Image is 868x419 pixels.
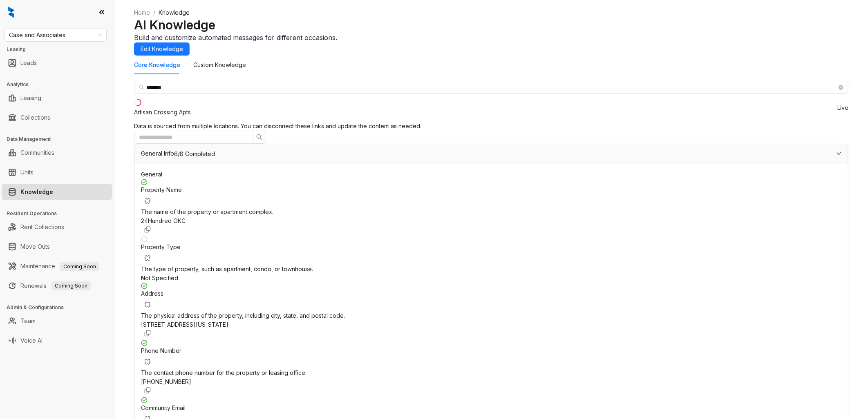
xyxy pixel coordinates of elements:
li: / [153,8,155,17]
span: expanded [837,151,841,156]
div: Property Type [141,243,841,265]
div: The physical address of the property, including city, state, and postal code. [141,311,841,320]
div: The type of property, such as apartment, condo, or townhouse. [141,265,841,274]
li: Collections [2,109,112,126]
button: Edit Knowledge [134,42,190,56]
a: Communities [20,145,54,161]
a: RenewalsComing Soon [20,278,91,294]
div: Not Specified [141,274,841,283]
li: Knowledge [2,184,112,200]
li: Communities [2,145,112,161]
div: The contact phone number for the property or leasing office. [141,368,841,377]
img: logo [8,7,14,18]
div: General Info6/8 Completed [134,144,848,163]
li: Units [2,164,112,181]
a: Leads [20,55,37,71]
div: Custom Knowledge [193,60,246,69]
li: Voice AI [2,332,112,349]
span: search [256,134,263,140]
div: Build and customize automated messages for different occasions. [134,33,848,42]
a: Rent Collections [20,219,64,235]
h3: Leasing [7,46,114,53]
span: [PHONE_NUMBER] [141,378,191,385]
a: Leasing [20,90,41,106]
li: Maintenance [2,258,112,274]
li: Move Outs [2,238,112,255]
li: Leasing [2,90,112,106]
div: Data is sourced from multiple locations. You can disconnect these links and update the content as... [134,122,848,131]
span: Edit Knowledge [141,45,183,53]
div: [STREET_ADDRESS][US_STATE] [141,320,841,329]
h2: AI Knowledge [134,17,848,33]
a: Voice AI [20,332,43,349]
a: Team [20,313,36,329]
h3: Resident Operations [7,210,114,217]
span: General Info [141,150,174,157]
span: 24Hundred OKC [141,217,186,224]
span: Case and Associates [9,29,102,41]
span: close-circle [839,85,843,90]
span: Coming Soon [60,262,99,271]
div: Property Name [141,185,841,207]
div: Artisan Crossing Apts [134,108,191,117]
a: Units [20,164,34,181]
li: Rent Collections [2,219,112,235]
span: General [141,171,162,178]
li: Leads [2,55,112,71]
span: Knowledge [159,9,190,16]
div: Address [141,289,841,311]
span: 6/8 Completed [174,151,215,157]
span: search [139,85,145,90]
a: Collections [20,109,50,126]
div: Core Knowledge [134,60,180,69]
div: Phone Number [141,346,841,368]
li: Team [2,313,112,329]
span: Live [837,105,848,111]
h3: Analytics [7,81,114,88]
h3: Data Management [7,136,114,143]
div: The name of the property or apartment complex. [141,207,841,216]
a: Knowledge [20,184,53,200]
a: Home [132,8,152,17]
span: Coming Soon [51,281,91,290]
a: Move Outs [20,238,50,255]
h3: Admin & Configurations [7,304,114,311]
li: Renewals [2,278,112,294]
